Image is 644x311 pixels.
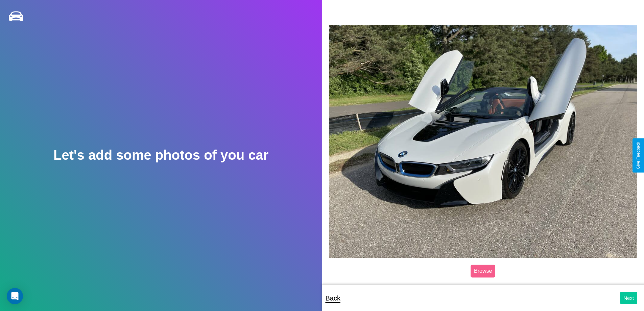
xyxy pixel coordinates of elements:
label: Browse [471,265,495,277]
h2: Let's add some photos of you car [53,148,268,163]
div: Open Intercom Messenger [7,288,23,304]
img: posted [329,25,638,258]
p: Back [326,292,340,304]
button: Next [620,292,637,304]
div: Give Feedback [636,142,641,169]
